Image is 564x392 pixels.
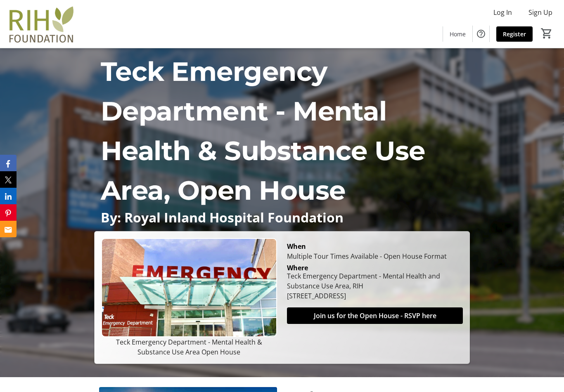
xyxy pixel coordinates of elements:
[287,251,463,261] div: Multiple Tour Times Available - Open House Format
[101,337,277,357] p: Teck Emergency Department - Mental Health & Substance Use Area Open House
[528,7,552,17] span: Sign Up
[287,241,306,251] div: When
[473,26,489,42] button: Help
[450,30,466,38] span: Home
[287,307,463,324] button: Join us for the Open House - RSVP here
[287,264,308,271] div: Where
[101,52,464,210] p: Teck Emergency Department - Mental Health & Substance Use Area, Open House
[5,3,78,45] img: Royal Inland Hospital Foundation 's Logo
[287,271,463,291] div: Teck Emergency Department - Mental Health and Substance Use Area, RIH
[493,7,512,17] span: Log In
[496,26,533,42] a: Register
[101,210,464,224] p: By: Royal Inland Hospital Foundation
[522,6,559,19] button: Sign Up
[487,6,519,19] button: Log In
[287,291,463,301] div: [STREET_ADDRESS]
[503,30,526,38] span: Register
[314,311,436,321] span: Join us for the Open House - RSVP here
[539,26,554,41] button: Cart
[443,26,472,42] a: Home
[101,238,277,337] img: Campaign CTA Media Photo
